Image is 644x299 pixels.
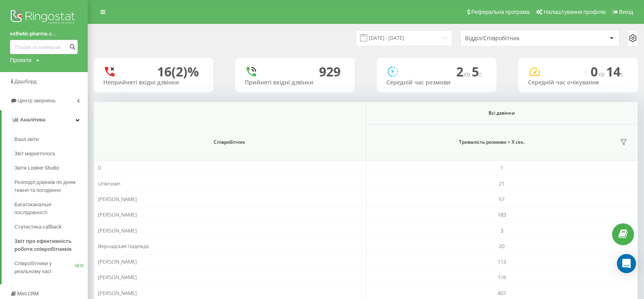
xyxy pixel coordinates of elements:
span: Всі дзвінки [383,110,620,116]
span: [PERSON_NAME] [98,195,137,203]
span: Звіт про ефективність роботи співробітників [14,237,84,253]
div: Проекти [10,56,32,64]
div: 929 [319,64,341,79]
a: Розподіл дзвінків по дням тижня та погодинно [14,175,88,197]
span: Співробітники у реальному часі [14,260,75,276]
span: 14 [606,63,624,80]
span: 5 [472,63,482,80]
span: 0 [98,164,101,171]
span: Mini CRM [17,291,39,297]
div: Середній час розмови [386,79,487,86]
span: 21 [499,180,504,187]
div: Середній час очікування [528,79,628,86]
span: Вихід [619,9,633,15]
span: Налаштування профілю [544,9,606,15]
a: Звіт про ефективність роботи співробітників [14,234,88,256]
span: 57 [499,195,504,203]
span: Статистика callback [14,223,62,231]
span: Аналiтика [20,117,45,123]
div: Прийняті вхідні дзвінки [245,79,345,86]
span: 2 [456,63,472,80]
span: Unknown [98,180,120,187]
span: [PERSON_NAME] [98,227,137,234]
div: Open Intercom Messenger [617,254,636,273]
a: esthetic-pharma.c... [10,30,78,38]
span: Дашборд [14,78,37,84]
a: Співробітники у реальному часіNEW [14,256,88,279]
span: [PERSON_NAME] [98,274,137,281]
span: Реферальна програма [471,9,530,15]
span: 20 [499,242,504,250]
div: Неприйняті вхідні дзвінки [103,79,204,86]
a: Статистика callback [14,220,88,234]
span: [PERSON_NAME] [98,258,137,265]
input: Пошук за номером [10,40,78,54]
span: Ваші звіти [14,135,39,143]
span: 113 [498,258,506,265]
span: 0 [591,63,606,80]
a: Багатоканальні послідовності [14,197,88,220]
span: [PERSON_NAME] [98,211,137,218]
span: 116 [498,274,506,281]
span: Тривалість розмови > Х сек. [373,139,611,145]
a: Звіти Looker Studio [14,161,88,175]
a: Звіт маркетолога [14,147,88,161]
img: Ringostat logo [10,8,78,28]
a: Аналiтика [2,110,88,129]
span: 183 [498,211,506,218]
span: c [620,70,624,78]
span: Звіти Looker Studio [14,164,59,172]
span: Звіт маркетолога [14,150,55,158]
div: 16 (2)% [157,64,199,79]
span: Розподіл дзвінків по дням тижня та погодинно [14,178,84,194]
span: 3 [500,227,503,234]
div: Відділ/Співробітник [465,35,560,42]
span: хв [598,70,606,78]
span: Співробітник [111,139,348,145]
span: 407 [498,289,506,297]
span: 1 [500,164,503,171]
span: хв [463,70,472,78]
span: Центр звернень [18,98,56,104]
span: c [479,70,482,78]
span: [PERSON_NAME] [98,289,137,297]
span: Вернадская Надежда [98,242,149,250]
a: Ваші звіти [14,132,88,147]
span: Багатоканальні послідовності [14,201,84,217]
